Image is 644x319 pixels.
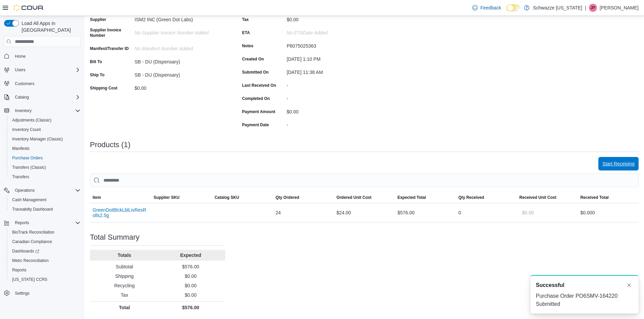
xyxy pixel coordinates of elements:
[12,80,37,88] a: Customers
[90,141,130,149] h3: Products (1)
[9,173,80,181] span: Transfers
[242,83,276,88] label: Last Received On
[287,67,377,75] div: [DATE] 11:38 AM
[12,289,32,297] a: Settings
[9,135,66,143] a: Inventory Manager (Classic)
[12,277,47,282] span: [US_STATE] CCRS
[15,54,26,59] span: Home
[287,27,377,35] div: No ETADate added
[287,80,377,88] div: -
[9,144,32,153] a: Manifests
[90,59,102,64] label: Bill To
[9,116,80,124] span: Adjustments (Classic)
[12,117,51,123] span: Adjustments (Classic)
[9,238,80,246] span: Canadian Compliance
[9,163,49,171] a: Transfers (Classic)
[12,239,52,244] span: Canadian Compliance
[9,144,80,153] span: Manifests
[90,46,129,51] label: Manifest/Transfer ID
[9,247,42,255] a: Dashboards
[135,56,225,64] div: SB - DU (Dispensary)
[90,72,104,78] label: Ship To
[135,14,225,22] div: ISM2 INC (Green Dot Labs)
[90,192,151,203] button: Item
[598,157,639,170] button: Start Receiving
[600,4,639,12] p: [PERSON_NAME]
[159,263,222,270] p: $576.00
[7,144,83,153] button: Manifests
[242,122,269,128] label: Payment Date
[480,4,501,11] span: Feedback
[1,288,83,298] button: Settings
[7,228,83,237] button: BioTrack Reconciliation
[287,93,377,101] div: -
[506,4,521,11] input: Dark Mode
[470,1,504,15] a: Feedback
[12,66,80,74] span: Users
[12,155,43,161] span: Purchase Orders
[9,275,80,284] span: Washington CCRS
[212,192,273,203] button: Catalog SKU
[1,186,83,195] button: Operations
[9,257,80,265] span: Metrc Reconciliation
[93,195,101,200] span: Item
[458,195,484,200] span: Qty Received
[1,65,83,75] button: Users
[242,17,249,22] label: Tax
[287,41,377,49] div: P6075025363
[7,153,83,163] button: Purchase Orders
[9,205,55,213] a: Traceabilty Dashboard
[7,115,83,125] button: Adjustments (Classic)
[159,292,222,298] p: $0.00
[9,196,49,204] a: Cash Management
[90,233,140,241] h3: Total Summary
[395,206,456,219] div: $576.00
[135,70,225,78] div: SB - DU (Dispensary)
[456,192,517,203] button: Qty Received
[15,95,29,100] span: Catalog
[7,205,83,214] button: Traceabilty Dashboard
[159,304,222,311] p: $576.00
[9,257,51,265] a: Metrc Reconciliation
[398,195,426,200] span: Expected Total
[7,163,83,172] button: Transfers (Classic)
[522,209,534,216] span: $0.00
[242,70,269,75] label: Submitted On
[9,266,29,274] a: Reports
[336,195,371,200] span: Ordered Unit Cost
[242,109,275,114] label: Payment Amount
[12,186,80,194] span: Operations
[12,52,28,60] a: Home
[12,219,80,227] span: Reports
[517,192,577,203] button: Received Unit Cost
[12,248,39,254] span: Dashboards
[12,186,38,194] button: Operations
[242,30,250,35] label: ETA
[334,192,395,203] button: Ordered Unit Cost
[93,292,156,298] p: Tax
[9,196,80,204] span: Cash Management
[135,83,225,91] div: $0.00
[151,192,212,203] button: Supplier SKU
[591,4,595,12] span: JP
[12,197,46,203] span: Cash Management
[12,165,46,170] span: Transfers (Classic)
[9,205,80,213] span: Traceabilty Dashboard
[12,93,31,101] button: Catalog
[536,281,564,289] span: Successful
[15,67,25,73] span: Users
[12,107,34,115] button: Inventory
[15,291,29,296] span: Settings
[589,4,597,12] div: Jimmy Peters
[12,107,80,115] span: Inventory
[215,195,239,200] span: Catalog SKU
[12,146,29,151] span: Manifests
[7,195,83,205] button: Cash Management
[15,220,29,225] span: Reports
[1,106,83,115] button: Inventory
[1,92,83,102] button: Catalog
[12,219,32,227] button: Reports
[14,4,44,11] img: Cova
[7,265,83,275] button: Reports
[1,79,83,88] button: Customers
